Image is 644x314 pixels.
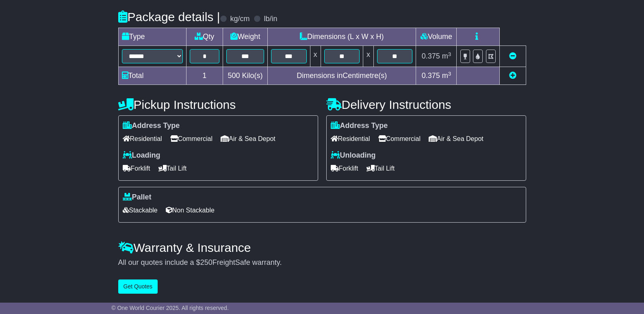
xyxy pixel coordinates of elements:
[230,15,249,24] label: kg/cm
[363,46,373,67] td: x
[118,98,318,111] h4: Pickup Instructions
[331,121,388,130] label: Address Type
[170,132,212,145] span: Commercial
[448,51,451,57] sup: 3
[111,305,229,311] span: © One World Courier 2025. All rights reserved.
[442,71,451,80] span: m
[166,204,215,217] span: Non Stackable
[264,15,277,24] label: lb/in
[310,46,321,67] td: x
[118,279,158,294] button: Get Quotes
[509,71,516,80] a: Add new item
[331,162,358,175] span: Forklift
[331,132,370,145] span: Residential
[442,52,451,60] span: m
[158,162,187,175] span: Tail Lift
[422,71,440,80] span: 0.375
[223,28,268,46] td: Weight
[366,162,395,175] span: Tail Lift
[123,132,162,145] span: Residential
[268,28,416,46] td: Dimensions (L x W x H)
[118,241,526,254] h4: Warranty & Insurance
[186,67,223,85] td: 1
[416,28,457,46] td: Volume
[123,162,150,175] span: Forklift
[221,132,275,145] span: Air & Sea Depot
[509,52,516,60] a: Remove this item
[118,67,186,85] td: Total
[123,193,152,202] label: Pallet
[223,67,268,85] td: Kilo(s)
[378,132,421,145] span: Commercial
[429,132,484,145] span: Air & Sea Depot
[200,258,212,266] span: 250
[123,151,160,160] label: Loading
[118,10,220,24] h4: Package details |
[331,151,376,160] label: Unloading
[186,28,223,46] td: Qty
[118,258,526,267] div: All our quotes include a $ FreightSafe warranty.
[422,52,440,60] span: 0.375
[228,71,240,80] span: 500
[118,28,186,46] td: Type
[448,71,451,77] sup: 3
[123,121,180,130] label: Address Type
[268,67,416,85] td: Dimensions in Centimetre(s)
[326,98,526,111] h4: Delivery Instructions
[123,204,158,217] span: Stackable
